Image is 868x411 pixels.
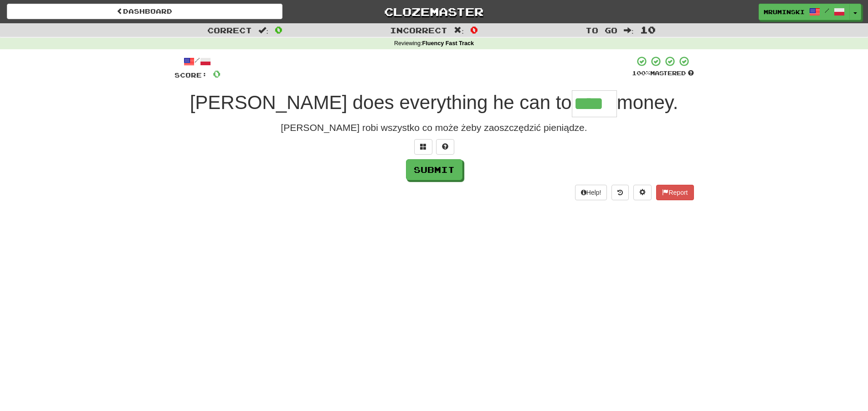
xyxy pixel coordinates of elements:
[213,68,221,79] span: 0
[764,8,805,16] span: mruminski
[617,92,678,113] span: money.
[825,7,829,14] span: /
[624,26,634,34] span: :
[296,4,572,20] a: Clozemaster
[632,69,650,77] span: 100 %
[656,185,693,200] button: Report
[470,24,478,35] span: 0
[275,24,282,35] span: 0
[414,139,432,155] button: Switch sentence to multiple choice alt+p
[640,24,656,35] span: 10
[190,92,572,113] span: [PERSON_NAME] does everything he can to
[390,26,447,35] span: Incorrect
[454,26,464,34] span: :
[175,121,694,135] div: [PERSON_NAME] robi wszystko co może żeby zaoszczędzić pieniądze.
[175,71,207,79] span: Score:
[7,4,282,19] a: Dashboard
[575,185,607,200] button: Help!
[422,40,474,47] strong: Fluency Fast Track
[632,69,694,78] div: Mastered
[611,185,629,200] button: Round history (alt+y)
[759,4,850,20] a: mruminski /
[258,26,268,34] span: :
[207,26,252,35] span: Correct
[175,56,221,67] div: /
[436,139,454,155] button: Single letter hint - you only get 1 per sentence and score half the points! alt+h
[406,159,462,180] button: Submit
[586,26,617,35] span: To go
